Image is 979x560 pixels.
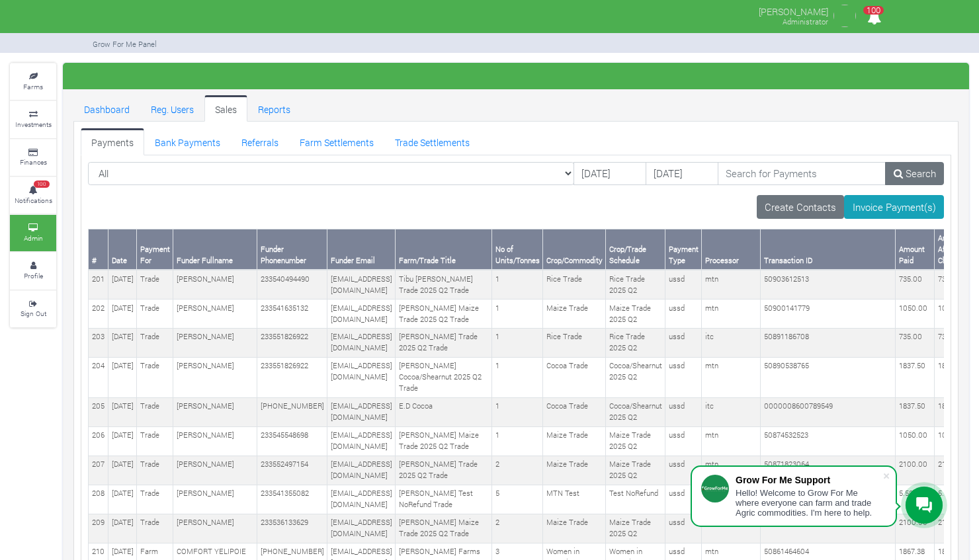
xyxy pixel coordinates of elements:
td: [DATE] [108,357,137,397]
a: Invoice Payment(s) [844,195,944,219]
a: Sales [204,95,247,122]
td: 205 [89,397,108,426]
td: 735.00 [896,270,935,299]
a: Admin [10,215,56,251]
img: growforme image [831,3,858,29]
small: Sign Out [21,309,46,318]
td: Rice Trade [543,270,606,299]
td: Cocoa/Shearnut 2025 Q2 [606,357,665,397]
td: ussd [665,456,702,485]
td: 50874532523 [761,426,896,456]
td: [DATE] [108,328,137,357]
td: itc [702,328,761,357]
td: [DATE] [108,426,137,456]
div: Hello! Welcome to Grow For Me where everyone can farm and trade Agric commodities. I'm here to help. [736,488,882,518]
td: 1050.00 [896,300,935,329]
td: mtn [702,270,761,299]
td: 2100.00 [935,514,974,543]
td: mtn [702,357,761,397]
td: Maize Trade 2025 Q2 [606,456,665,485]
td: [PERSON_NAME] Cocoa/Shearnut 2025 Q2 Trade [396,357,492,397]
td: 2100.00 [896,514,935,543]
td: 2100.00 [935,456,974,485]
td: 1 [492,300,543,329]
td: ussd [665,514,702,543]
td: 209 [89,514,108,543]
td: 1 [492,328,543,357]
td: Maize Trade [543,300,606,329]
th: # [89,229,108,270]
td: Cocoa Trade [543,397,606,426]
small: Profile [24,271,43,280]
td: Trade [137,456,173,485]
td: 50891186708 [761,328,896,357]
td: [PERSON_NAME] Trade 2025 Q2 Trade [396,328,492,357]
td: ussd [665,397,702,426]
td: 207 [89,456,108,485]
td: 735.00 [935,328,974,357]
th: Processor [702,229,761,270]
td: Rice Trade 2025 Q2 [606,328,665,357]
td: 206 [89,426,108,456]
td: 203 [89,328,108,357]
td: ussd [665,485,702,514]
td: 1837.50 [896,397,935,426]
td: [PERSON_NAME] [173,485,257,514]
td: 1837.50 [935,397,974,426]
img: growforme image [92,3,99,29]
td: 1050.00 [896,426,935,456]
th: Funder Fullname [173,229,257,270]
td: Trade [137,514,173,543]
td: 233551826922 [257,328,327,357]
td: 50868717378 [761,514,896,543]
td: Cocoa/Shearnut 2025 Q2 [606,397,665,426]
td: [PERSON_NAME] [173,514,257,543]
td: [PERSON_NAME] Maize Trade 2025 Q2 Trade [396,514,492,543]
small: Investments [15,120,52,129]
td: [EMAIL_ADDRESS][DOMAIN_NAME] [327,456,396,485]
td: 1050.00 [935,300,974,329]
td: [PHONE_NUMBER] [257,397,327,426]
td: Test NoRefund [606,485,665,514]
td: 735.00 [935,270,974,299]
td: [DATE] [108,456,137,485]
small: Grow For Me Panel [93,39,157,49]
td: mtn [702,426,761,456]
td: Trade [137,328,173,357]
td: E.D Cocoa [396,397,492,426]
small: Administrator [783,17,828,26]
span: 100 [34,180,50,188]
td: 735.00 [896,328,935,357]
td: 5 [492,485,543,514]
td: 0000008600789549 [761,397,896,426]
td: [DATE] [108,300,137,329]
td: Tibu [PERSON_NAME] Trade 2025 Q2 Trade [396,270,492,299]
td: ussd [665,300,702,329]
td: ussd [665,357,702,397]
a: Search [885,162,944,186]
td: 1 [492,270,543,299]
td: 201 [89,270,108,299]
th: Date [108,229,137,270]
a: 100 Notifications [10,177,56,214]
small: Notifications [15,196,52,205]
td: [PERSON_NAME] [173,397,257,426]
a: Trade Settlements [384,128,480,155]
span: 100 [863,6,884,15]
a: Create Contacts [757,195,845,219]
th: Payment Type [665,229,702,270]
td: Trade [137,357,173,397]
a: Reports [247,95,301,122]
td: [PERSON_NAME] Maize Trade 2025 Q2 Trade [396,426,492,456]
td: 1 [492,426,543,456]
input: DD/MM/YYYY [574,162,646,186]
td: ussd [665,270,702,299]
td: mtn [702,514,761,543]
td: 1 [492,397,543,426]
td: MTN Test [543,485,606,514]
td: 233551826922 [257,357,327,397]
td: [EMAIL_ADDRESS][DOMAIN_NAME] [327,357,396,397]
small: Farms [23,82,43,91]
td: [EMAIL_ADDRESS][DOMAIN_NAME] [327,397,396,426]
td: Cocoa Trade [543,357,606,397]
